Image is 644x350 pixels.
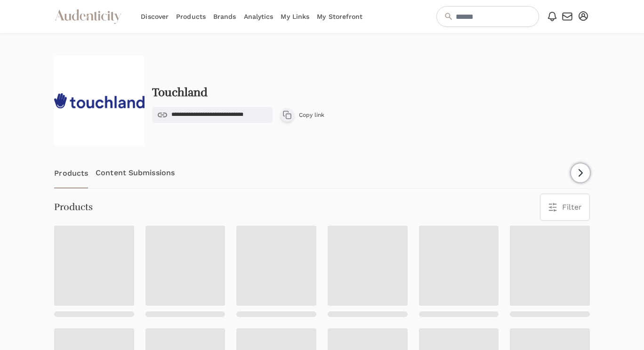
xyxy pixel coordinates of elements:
[54,56,145,146] img: 637588e861ace04eef377fd3_touchland-p-800.png
[299,111,324,119] span: Copy link
[96,157,175,188] a: Content Submissions
[562,202,582,213] span: Filter
[280,108,324,122] button: Copy link
[54,157,88,188] a: Products
[540,194,589,220] button: Filter
[152,86,208,99] h2: Touchland
[54,201,93,214] h3: Products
